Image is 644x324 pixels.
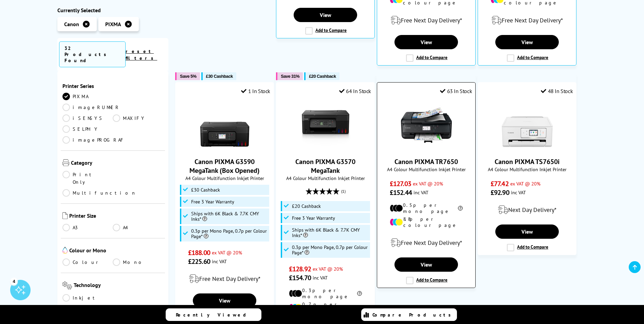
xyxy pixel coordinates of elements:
[401,145,452,152] a: Canon PIXMA TR7650
[507,244,548,251] label: Add to Compare
[62,212,68,219] img: Printer Size
[105,21,121,28] span: PIXMA
[289,265,311,273] span: £128.92
[191,228,268,239] span: 0.3p per Mono Page, 0.7p per Colour Page*
[62,93,113,100] a: PIXMA
[62,224,113,231] a: A3
[179,269,270,288] div: modal_delivery
[502,145,553,152] a: Canon PIXMA TS7650i
[481,200,573,219] div: modal_delivery
[341,185,346,198] span: (1)
[502,100,553,150] img: Canon PIXMA TS7650i
[74,282,163,291] span: Technology
[406,54,447,62] label: Add to Compare
[199,100,250,150] img: Canon PIXMA G3590 MegaTank (Box Opened)
[193,293,256,308] a: View
[295,157,355,175] a: Canon PIXMA G3570 MegaTank
[309,74,336,79] span: £20 Cashback
[59,41,126,67] span: 32 Products Found
[176,312,253,318] span: Recently Viewed
[62,104,120,111] a: imageRUNNER
[372,312,455,318] span: Compare Products
[191,187,220,193] span: £30 Cashback
[381,11,472,30] div: modal_delivery
[191,211,268,222] span: Ships with 6K Black & 7.7K CMY Inks*
[394,257,458,272] a: View
[62,258,113,266] a: Colour
[304,72,339,80] button: £20 Cashback
[188,257,210,266] span: £225.60
[179,175,270,181] span: A4 Colour Multifunction Inkjet Printer
[511,189,526,196] span: inc VAT
[281,74,299,79] span: Save 31%
[390,179,411,188] span: £127.03
[507,54,548,62] label: Add to Compare
[292,203,321,209] span: £20 Cashback
[294,8,357,22] a: View
[313,266,343,272] span: ex VAT @ 20%
[292,227,369,238] span: Ships with 6K Black & 7.7K CMY Inks*
[175,72,200,80] button: Save 5%
[292,245,369,255] span: 0.3p per Mono Page, 0.7p per Colour Page*
[199,145,250,152] a: Canon PIXMA G3590 MegaTank (Box Opened)
[62,294,113,302] a: Inkjet
[292,215,335,221] span: Free 3 Year Warranty
[62,247,68,254] img: Colour or Mono
[62,125,113,133] a: SELPHY
[189,157,260,175] a: Canon PIXMA G3590 MegaTank (Box Opened)
[440,88,472,94] div: 63 In Stock
[64,21,79,28] span: Canon
[241,88,270,94] div: 1 In Stock
[390,216,463,228] li: 8.8p per colour page
[394,157,458,166] a: Canon PIXMA TR7650
[212,258,227,265] span: inc VAT
[276,72,303,80] button: Save 31%
[481,166,573,173] span: A4 Colour Multifunction Inkjet Printer
[62,282,72,289] img: Technology
[495,35,558,49] a: View
[191,199,234,204] span: Free 3 Year Warranty
[394,35,458,49] a: View
[166,308,261,321] a: Recently Viewed
[541,88,573,94] div: 48 In Stock
[413,189,428,196] span: inc VAT
[289,273,311,282] span: £154.70
[381,166,472,173] span: A4 Colour Multifunction Inkjet Printer
[390,202,463,214] li: 0.5p per mono page
[289,287,362,300] li: 0.3p per mono page
[495,157,559,166] a: Canon PIXMA TS7650i
[62,159,69,166] img: Category
[113,114,163,122] a: MAXIFY
[212,249,242,256] span: ex VAT @ 20%
[289,301,362,313] li: 0.7p per colour page
[413,180,443,187] span: ex VAT @ 20%
[361,308,457,321] a: Compare Products
[126,48,157,61] a: reset filters
[406,277,447,284] label: Add to Compare
[180,74,196,79] span: Save 5%
[113,258,163,266] a: Mono
[201,72,236,80] button: £30 Cashback
[113,224,163,231] a: A4
[206,74,233,79] span: £30 Cashback
[300,145,351,152] a: Canon PIXMA G3570 MegaTank
[300,100,351,150] img: Canon PIXMA G3570 MegaTank
[62,189,136,197] a: Multifunction
[69,212,164,220] span: Printer Size
[510,180,540,187] span: ex VAT @ 20%
[313,274,328,281] span: inc VAT
[71,159,164,167] span: Category
[57,7,169,14] div: Currently Selected
[69,247,164,255] span: Colour or Mono
[280,175,371,181] span: A4 Colour Multifunction Inkjet Printer
[381,233,472,252] div: modal_delivery
[10,277,18,285] div: 4
[495,224,558,239] a: View
[401,100,452,150] img: Canon PIXMA TR7650
[390,188,412,197] span: £152.44
[62,114,113,122] a: iSENSYS
[188,248,210,257] span: £188.00
[62,171,113,186] a: Print Only
[339,88,371,94] div: 64 In Stock
[62,83,164,89] span: Printer Series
